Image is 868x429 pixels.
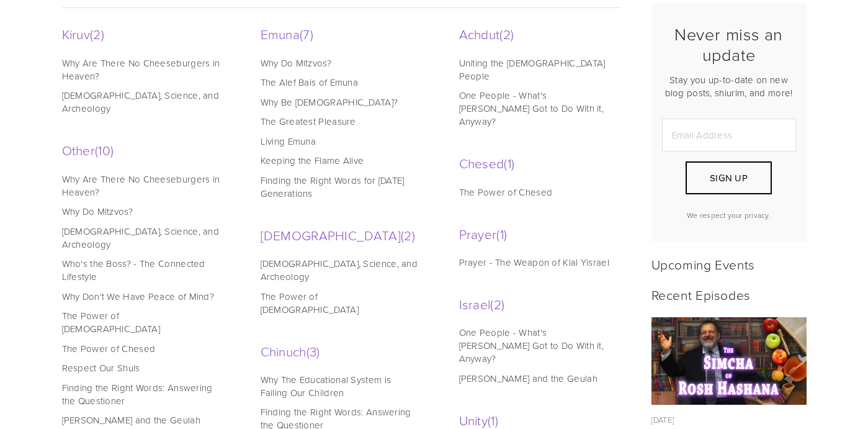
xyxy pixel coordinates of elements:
[261,342,422,360] a: Chinuch3
[662,24,796,65] h2: Never miss an update
[662,73,796,99] p: Stay you up-to-date on new blog posts, shiurim, and more!
[62,225,220,251] a: [DEMOGRAPHIC_DATA], Science, and Archeology
[261,76,419,89] a: The Alef Bais of Emuna
[300,25,313,43] span: 7
[261,290,419,316] a: The Power of [DEMOGRAPHIC_DATA]
[62,342,220,355] a: The Power of Chesed
[62,141,223,159] a: Other10
[459,326,617,365] a: One People - What's [PERSON_NAME] Got to Do With it, Anyway?
[62,205,220,218] a: Why Do Mitzvos?
[261,25,422,43] a: Emuna7
[261,373,419,399] a: Why The Educational System is Failing Our Children
[651,317,807,405] img: The Simcha of Rosh Hashana (Ep. 298)
[261,115,419,128] a: The Greatest Pleasure
[488,411,498,429] span: 1
[499,25,514,43] span: 2
[62,381,220,407] a: Finding the Right Words: Answering the Questioner
[306,342,320,360] span: 3
[401,226,415,244] span: 2
[459,56,617,83] a: Uniting the [DEMOGRAPHIC_DATA] People
[62,257,220,283] a: Who's the Boss? - The Connected Lifestyle
[62,56,220,83] a: Why Are There No Cheeseburgers in Heaven?
[90,25,104,43] span: 2
[95,141,114,159] span: 10
[459,411,620,429] a: Unity1
[459,186,617,199] a: The Power of Chesed
[62,25,223,43] a: Kiruv2
[710,171,748,184] span: Sign Up
[62,290,220,303] a: Why Don't We Have Peace of Mind?
[459,89,617,128] a: One People - What's [PERSON_NAME] Got to Do With it, Anyway?
[261,257,419,283] a: [DEMOGRAPHIC_DATA], Science, and Archeology
[62,89,220,115] a: [DEMOGRAPHIC_DATA], Science, and Archeology
[651,287,807,302] h2: Recent Episodes
[62,361,220,374] a: Respect Our Shuls
[261,96,419,109] a: Why Be [DEMOGRAPHIC_DATA]?
[651,414,674,425] time: [DATE]
[261,135,419,148] a: Living Emuna
[490,295,504,313] span: 2
[459,295,620,313] a: Israel2
[459,372,617,385] a: [PERSON_NAME] and the Geulah
[651,256,807,272] h2: Upcoming Events
[62,413,220,427] a: [PERSON_NAME] and the Geulah
[459,225,620,243] a: Prayer1
[496,225,507,243] span: 1
[261,56,419,70] a: Why Do Mitzvos?
[261,174,419,200] a: Finding the Right Words for [DATE] Generations
[459,154,620,172] a: Chesed1
[504,154,514,172] span: 1
[62,173,220,199] a: Why Are There No Cheeseburgers in Heaven?
[651,317,807,405] a: The Simcha of Rosh Hashana (Ep. 298)
[261,154,419,167] a: Keeping the Flame Alive
[62,309,220,335] a: The Power of [DEMOGRAPHIC_DATA]
[459,25,620,43] a: Achdut2
[686,161,771,194] button: Sign Up
[261,226,422,244] a: [DEMOGRAPHIC_DATA]2
[459,256,617,269] a: Prayer - The Weapon of Klal Yisrael
[662,210,796,220] p: We respect your privacy.
[662,119,796,151] input: Email Address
